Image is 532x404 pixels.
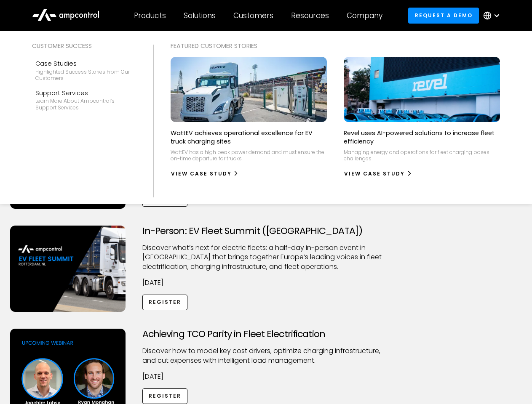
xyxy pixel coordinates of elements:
[35,69,133,82] div: Highlighted success stories From Our Customers
[35,88,133,98] div: Support Services
[32,56,136,85] a: Case StudiesHighlighted success stories From Our Customers
[35,59,133,68] div: Case Studies
[35,98,133,111] div: Learn more about Ampcontrol’s support services
[32,85,136,114] a: Support ServicesLearn more about Ampcontrol’s support services
[32,41,136,50] div: Customer success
